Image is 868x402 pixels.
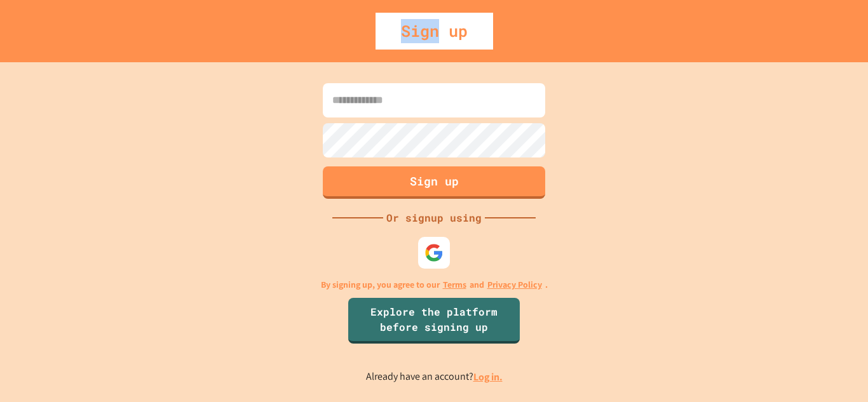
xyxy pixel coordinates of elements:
[321,278,548,291] p: By signing up, you agree to our and .
[487,278,542,291] a: Privacy Policy
[376,13,493,50] div: Sign up
[473,370,503,384] a: Log in.
[443,278,466,291] a: Terms
[323,166,545,199] button: Sign up
[366,369,503,385] p: Already have an account?
[348,298,520,344] a: Explore the platform before signing up
[424,243,444,262] img: google-icon.svg
[383,210,485,225] div: Or signup using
